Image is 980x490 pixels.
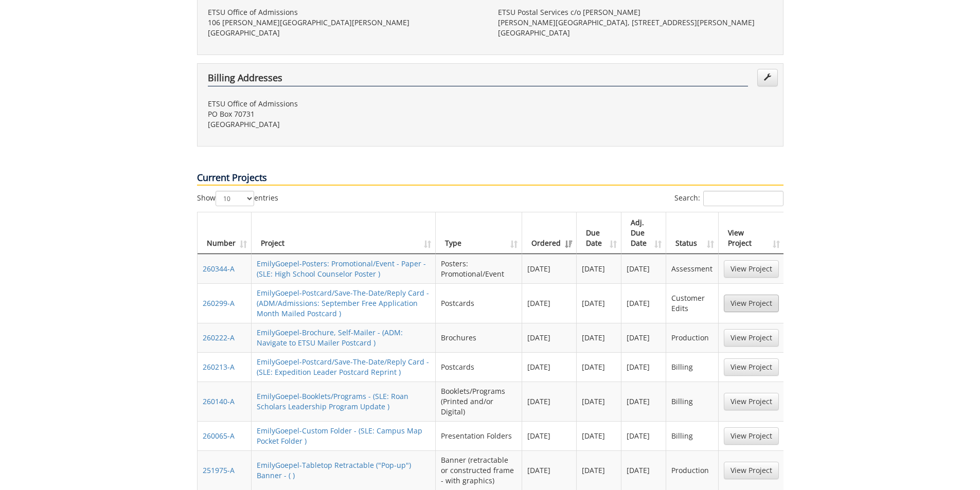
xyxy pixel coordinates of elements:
a: EmilyGoepel-Tabletop Retractable ("Pop-up") Banner - ( ) [257,460,411,480]
td: [DATE] [621,421,666,450]
td: Posters: Promotional/Event [436,254,522,283]
a: View Project [724,329,779,347]
td: [DATE] [621,352,666,382]
td: [DATE] [621,450,666,490]
a: EmilyGoepel-Postcard/Save-The-Date/Reply Card - (ADM/Admissions: September Free Application Month... [257,288,429,318]
td: [DATE] [522,254,577,283]
td: [DATE] [621,283,666,323]
td: [DATE] [621,254,666,283]
td: [DATE] [522,352,577,382]
td: [DATE] [621,323,666,352]
td: Assessment [666,254,718,283]
td: [DATE] [522,283,577,323]
td: [DATE] [577,254,622,283]
p: ETSU Postal Services c/o [PERSON_NAME] [498,7,773,17]
p: ETSU Office of Admissions [208,99,483,109]
p: 106 [PERSON_NAME][GEOGRAPHIC_DATA][PERSON_NAME] [208,17,483,28]
a: View Project [724,358,779,376]
a: 260344-A [203,264,235,274]
td: [DATE] [621,382,666,421]
a: 260299-A [203,298,235,308]
td: Customer Edits [666,283,718,323]
p: Current Projects [197,171,783,186]
a: EmilyGoepel-Postcard/Save-The-Date/Reply Card - (SLE: Expedition Leader Postcard Reprint ) [257,357,429,377]
a: 260140-A [203,396,235,406]
td: [DATE] [577,283,622,323]
th: Status: activate to sort column ascending [666,212,718,254]
td: [DATE] [522,450,577,490]
a: Edit Addresses [757,69,778,86]
td: [DATE] [577,352,622,382]
a: View Project [724,427,779,445]
a: EmilyGoepel-Custom Folder - (SLE: Campus Map Pocket Folder ) [257,426,422,446]
p: ETSU Office of Admissions [208,7,483,17]
a: EmilyGoepel-Posters: Promotional/Event - Paper - (SLE: High School Counselor Poster ) [257,259,426,279]
td: [DATE] [522,382,577,421]
td: [DATE] [577,323,622,352]
a: EmilyGoepel-Brochure, Self-Mailer - (ADM: Navigate to ETSU Mailer Postcard ) [257,328,403,348]
td: Postcards [436,352,522,382]
td: [DATE] [577,450,622,490]
td: Billing [666,382,718,421]
td: [DATE] [522,323,577,352]
th: Due Date: activate to sort column ascending [577,212,622,254]
th: View Project: activate to sort column ascending [719,212,784,254]
th: Number: activate to sort column ascending [198,212,252,254]
p: [GEOGRAPHIC_DATA] [208,119,483,130]
td: Banner (retractable or constructed frame - with graphics) [436,450,522,490]
th: Type: activate to sort column ascending [436,212,522,254]
td: Booklets/Programs (Printed and/or Digital) [436,382,522,421]
a: 260065-A [203,431,235,441]
label: Show entries [197,191,278,206]
a: View Project [724,462,779,479]
td: Postcards [436,283,522,323]
th: Ordered: activate to sort column ascending [522,212,577,254]
td: Billing [666,352,718,382]
td: Brochures [436,323,522,352]
td: Production [666,323,718,352]
a: 251975-A [203,465,235,475]
td: Production [666,450,718,490]
p: [GEOGRAPHIC_DATA] [208,28,483,38]
th: Project: activate to sort column ascending [252,212,436,254]
label: Search: [674,191,783,206]
a: EmilyGoepel-Booklets/Programs - (SLE: Roan Scholars Leadership Program Update ) [257,391,408,411]
a: View Project [724,393,779,410]
a: 260213-A [203,362,235,372]
p: [PERSON_NAME][GEOGRAPHIC_DATA], [STREET_ADDRESS][PERSON_NAME] [498,17,773,28]
h4: Billing Addresses [208,73,748,86]
select: Showentries [216,191,254,206]
a: 260222-A [203,333,235,342]
td: [DATE] [577,382,622,421]
td: [DATE] [522,421,577,450]
a: View Project [724,260,779,278]
td: [DATE] [577,421,622,450]
p: PO Box 70731 [208,109,483,119]
td: Billing [666,421,718,450]
a: View Project [724,295,779,312]
td: Presentation Folders [436,421,522,450]
th: Adj. Due Date: activate to sort column ascending [621,212,666,254]
input: Search: [703,191,783,206]
p: [GEOGRAPHIC_DATA] [498,28,773,38]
